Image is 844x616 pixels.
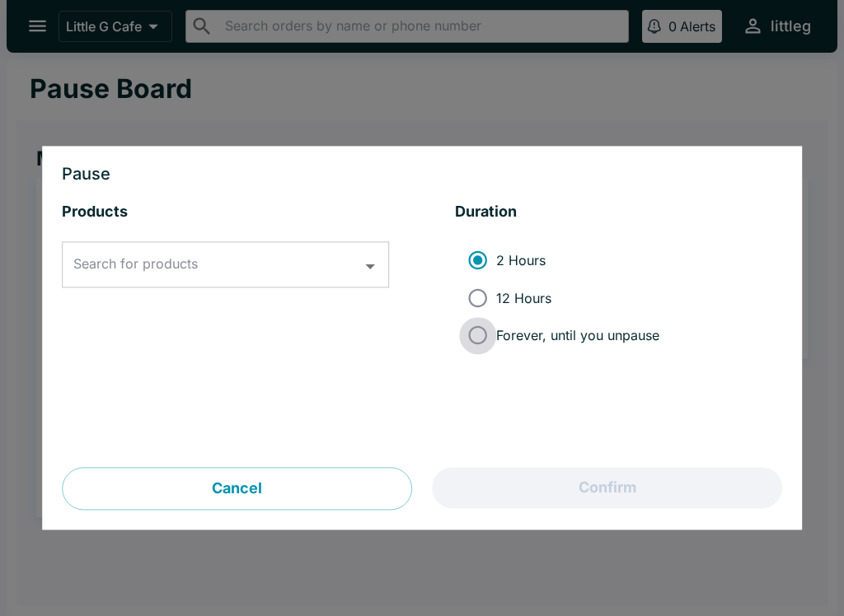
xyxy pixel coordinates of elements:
[62,203,389,222] h5: Products
[62,468,412,511] button: Cancel
[455,203,782,222] h5: Duration
[496,327,659,343] span: Forever, until you unpause
[496,290,551,306] span: 12 Hours
[62,166,782,183] h3: Pause
[358,254,383,279] button: Open
[496,252,546,268] span: 2 Hours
